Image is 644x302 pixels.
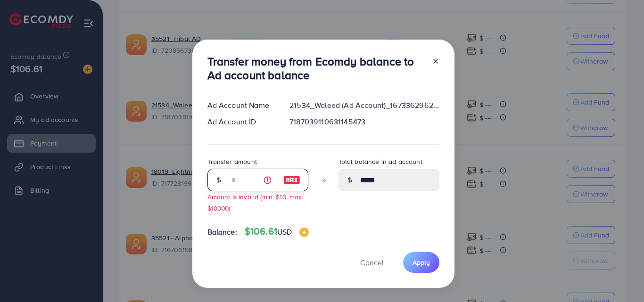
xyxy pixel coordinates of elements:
[200,100,282,111] div: Ad Account Name
[245,226,309,237] h4: $106.61
[207,55,424,82] h3: Transfer money from Ecomdy balance to Ad account balance
[200,116,282,127] div: Ad Account ID
[283,174,300,186] img: image
[360,257,384,268] span: Cancel
[339,157,422,166] label: Total balance in ad account
[282,100,446,111] div: 21534_Waleed (Ad Account)_1673362962744
[207,192,304,212] small: Amount is invalid (min: $10, max: $10000)
[207,227,237,237] span: Balance:
[207,157,257,166] label: Transfer amount
[348,252,396,272] button: Cancel
[604,260,637,295] iframe: Chat
[413,258,430,267] span: Apply
[277,227,292,237] span: USD
[403,252,439,272] button: Apply
[282,116,446,127] div: 7187039110631145473
[299,228,309,237] img: image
